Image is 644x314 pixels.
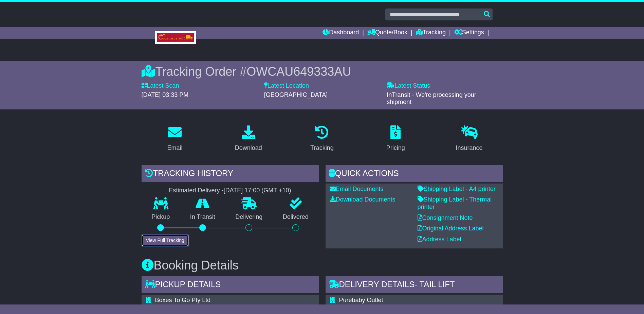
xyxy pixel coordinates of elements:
div: Email [167,143,182,153]
label: Latest Location [264,82,309,90]
div: Download [235,143,262,153]
a: Pricing [382,123,409,155]
div: Pickup Details [142,276,319,295]
a: Tracking [306,123,338,155]
a: Shipping Label - A4 printer [418,186,496,192]
div: Tracking Order # [142,64,503,79]
span: [DATE] 03:33 PM [142,91,189,98]
span: Purebaby Outlet [339,297,383,303]
a: Settings [454,27,484,39]
span: - Tail Lift [415,280,455,289]
a: Consignment Note [418,214,473,221]
span: [GEOGRAPHIC_DATA] [264,91,328,98]
a: Quote/Book [367,27,407,39]
h3: Booking Details [142,259,503,272]
a: Email [163,123,187,155]
div: [DATE] 17:00 (GMT +10) [224,187,291,194]
label: Latest Status [387,82,430,90]
a: Tracking [416,27,446,39]
p: Delivering [225,213,273,221]
span: Boxes To Go Pty Ltd [155,297,211,303]
div: Tracking [310,143,333,153]
p: In Transit [180,213,225,221]
button: View Full Tracking [142,234,189,246]
div: Insurance [456,143,483,153]
a: Download [231,123,266,155]
a: Original Address Label [418,225,484,232]
a: Insurance [452,123,487,155]
a: Shipping Label - Thermal printer [418,196,492,210]
a: Address Label [418,236,461,243]
span: InTransit - We're processing your shipment [387,91,476,106]
a: Email Documents [330,186,384,192]
div: Delivery Details [326,276,503,295]
p: Delivered [273,213,319,221]
p: Pickup [142,213,180,221]
span: OWCAU649333AU [246,65,351,78]
label: Latest Scan [142,82,179,90]
div: Tracking history [142,165,319,184]
div: Quick Actions [326,165,503,184]
div: Estimated Delivery - [142,187,319,194]
a: Dashboard [323,27,359,39]
div: Pricing [386,143,405,153]
a: Download Documents [330,196,395,203]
